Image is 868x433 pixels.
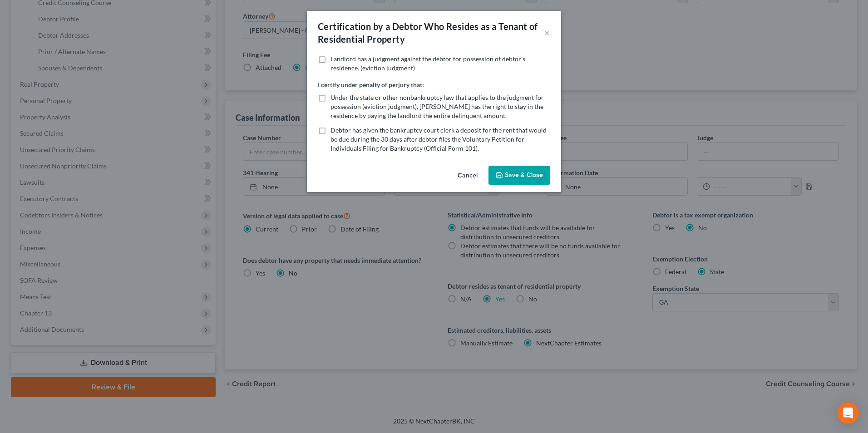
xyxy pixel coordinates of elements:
div: Certification by a Debtor Who Resides as a Tenant of Residential Property [318,20,544,45]
span: Debtor has given the bankruptcy court clerk a deposit for the rent that would be due during the 3... [330,126,547,152]
label: I certify under penalty of perjury that: [318,80,424,89]
div: Open Intercom Messenger [837,402,859,424]
span: Under the state or other nonbankruptcy law that applies to the judgment for possession (eviction ... [330,93,544,119]
button: Save & Close [488,166,550,185]
span: Landlord has a judgment against the debtor for possession of debtor’s residence. (eviction judgment) [330,55,525,72]
button: Cancel [450,167,485,185]
button: × [544,27,550,38]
